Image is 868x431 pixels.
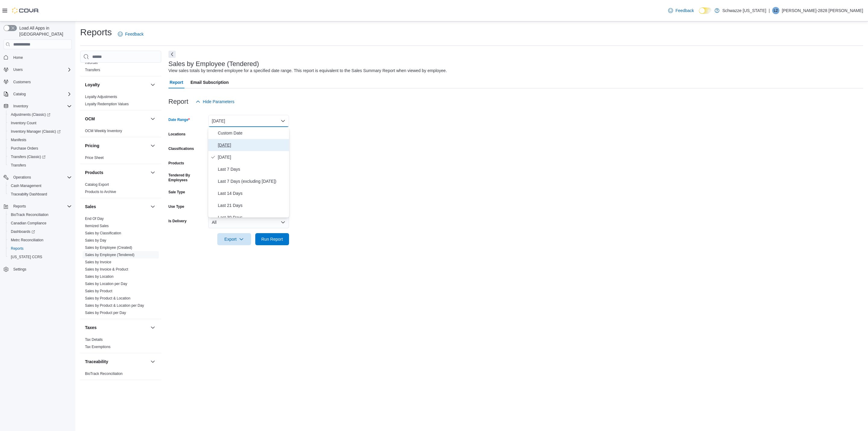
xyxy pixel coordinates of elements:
[774,7,778,14] span: L2
[11,192,47,197] span: Traceabilty Dashboard
[168,60,259,68] h3: Sales by Employee (Tendered)
[208,115,289,127] button: [DATE]
[8,153,48,160] a: Transfers (Classic)
[11,78,33,86] a: Customers
[85,289,112,293] span: Sales by Product
[168,132,186,137] label: Locations
[1,102,74,110] button: Inventory
[8,145,41,152] a: Purchase Orders
[1,202,74,211] button: Reports
[8,136,72,144] span: Manifests
[8,162,72,169] span: Transfers
[85,260,111,265] span: Sales by Invoice
[85,267,128,271] a: Sales by Invoice & Product
[85,102,129,106] a: Loyalty Redemption Values
[85,156,104,160] a: Price Sheet
[6,161,74,170] button: Transfers
[85,274,114,279] span: Sales by Location
[168,68,447,74] div: View sales totals by tendered employee for a specified date range. This report is equivalent to t...
[8,211,51,218] a: BioTrack Reconciliation
[85,82,100,88] h3: Loyalty
[6,127,74,136] a: Inventory Manager (Classic)
[168,51,176,58] button: Next
[666,5,696,17] a: Feedback
[8,136,29,144] a: Manifests
[6,110,74,119] a: Adjustments (Classic)
[1,90,74,98] button: Catalog
[85,337,103,342] span: Tax Details
[221,233,247,245] span: Export
[6,244,74,253] button: Reports
[8,153,72,160] span: Transfers (Classic)
[85,68,100,72] span: Transfers
[11,66,25,73] button: Users
[85,170,103,176] h3: Products
[85,311,126,315] a: Sales by Product per Day
[13,104,28,109] span: Inventory
[85,129,122,133] a: OCM Weekly Inventory
[8,220,72,227] span: Canadian Compliance
[85,68,100,72] a: Transfers
[85,303,144,308] span: Sales by Product & Location per Day
[8,236,72,244] span: Metrc Reconciliation
[218,129,287,137] span: Custom Date
[782,7,863,14] p: [PERSON_NAME]-2828 [PERSON_NAME]
[11,154,46,159] span: Transfers (Classic)
[85,60,98,65] span: Reorder
[85,102,129,106] span: Loyalty Redemption Values
[85,238,106,242] a: Sales by Day
[8,228,72,235] span: Dashboards
[11,78,72,86] span: Customers
[6,153,74,161] a: Transfers (Classic)
[1,265,74,274] button: Settings
[8,162,28,169] a: Transfers
[17,25,72,37] span: Load All Apps in [GEOGRAPHIC_DATA]
[85,224,109,228] a: Itemized Sales
[218,166,287,173] span: Last 7 Days
[1,173,74,182] button: Operations
[8,253,45,261] a: [US_STATE] CCRS
[85,296,131,301] span: Sales by Product & Location
[85,344,111,349] span: Tax Exemptions
[168,190,185,195] label: Sale Type
[11,90,28,98] button: Catalog
[218,154,287,161] span: [DATE]
[85,190,116,194] a: Products to Archive
[85,182,109,187] span: Catalog Export
[8,119,72,127] span: Inventory Count
[80,93,161,110] div: Loyalty
[11,246,24,251] span: Reports
[11,183,41,188] span: Cash Management
[11,103,72,110] span: Inventory
[675,8,694,14] span: Feedback
[85,82,148,88] button: Loyalty
[85,128,122,133] span: OCM Weekly Inventory
[149,142,156,149] button: Pricing
[168,161,184,166] label: Products
[11,90,72,98] span: Catalog
[168,204,184,209] label: Use Type
[8,220,49,227] a: Canadian Compliance
[85,310,126,315] span: Sales by Product per Day
[11,146,38,151] span: Purchase Orders
[85,231,121,235] a: Sales by Classification
[8,145,72,152] span: Purchase Orders
[168,146,194,151] label: Classifications
[6,227,74,236] a: Dashboards
[8,245,26,252] a: Reports
[8,191,49,198] a: Traceabilty Dashboard
[8,245,72,252] span: Reports
[13,67,23,72] span: Users
[218,190,287,197] span: Last 14 Days
[85,116,95,122] h3: OCM
[6,211,74,219] button: BioTrack Reconciliation
[149,115,156,122] button: OCM
[8,128,72,135] span: Inventory Manager (Classic)
[125,31,143,37] span: Feedback
[85,267,128,272] span: Sales by Invoice & Product
[85,274,114,279] a: Sales by Location
[1,78,74,86] button: Customers
[11,229,35,234] span: Dashboards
